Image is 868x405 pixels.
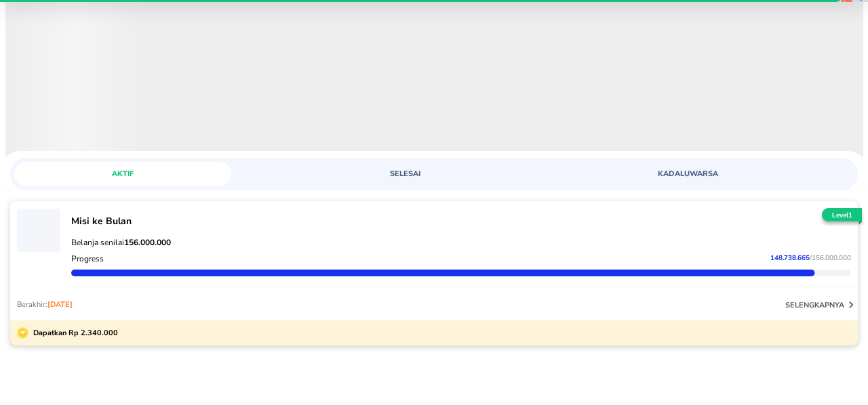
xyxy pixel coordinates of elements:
span: [DATE] [47,299,73,310]
a: SELESAI [297,162,572,186]
span: SELESAI [305,169,506,179]
span: 148.738.665 [770,253,810,263]
p: Misi ke Bulan [71,215,851,228]
p: Level 1 [819,211,865,221]
div: loyalty mission tabs [10,158,858,186]
a: KADALUWARSA [579,162,854,186]
p: selengkapnya [785,300,844,310]
strong: 156.000.000 [124,237,171,248]
p: Progress [71,253,104,264]
span: Belanja senilai [71,237,171,248]
p: Berakhir: [17,299,73,310]
span: / 156.000.000 [810,253,851,263]
button: selengkapnya [785,298,858,312]
p: Dapatkan Rp 2.340.000 [28,327,118,339]
button: ‌ [5,2,863,171]
a: AKTIF [14,162,289,186]
button: ‌ [17,208,60,251]
span: AKTIF [22,169,223,179]
span: KADALUWARSA [587,169,788,179]
span: ‌ [17,209,60,252]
